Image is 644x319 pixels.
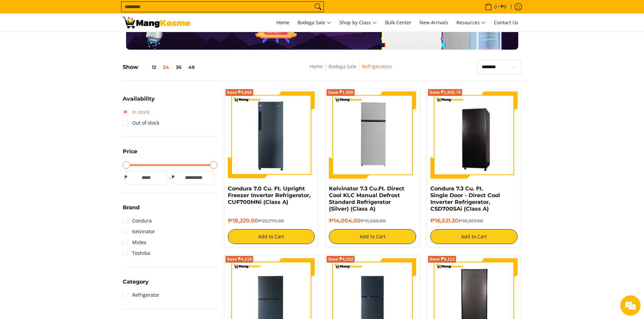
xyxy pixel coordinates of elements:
button: 12 [138,64,160,70]
a: Bulk Center [382,14,415,32]
nav: Main Menu [197,14,522,32]
a: Shop by Class [336,14,380,32]
span: Save ₱1,556 [328,90,353,95]
span: Availability [123,96,155,102]
h5: Show [123,64,198,71]
button: Add to Cart [228,229,315,244]
summary: Open [123,205,140,215]
a: Kelvinator 7.3 Cu.Ft. Direct Cool KLC Manual Defrost Standard Refrigerator (Silver) (Class A) [329,185,404,212]
button: 36 [172,64,185,70]
span: Save ₱9,111 [429,257,455,261]
a: Out of stock [123,117,159,128]
span: Bodega Sale [297,19,331,27]
a: Toshiba [123,248,150,259]
a: Condura [123,215,152,226]
a: Refrigerators [362,63,392,70]
a: Bodega Sale [329,63,356,70]
button: Search [313,2,324,12]
button: Add to Cart [329,229,416,244]
a: Resources [453,14,489,32]
h6: ₱16,521.30 [430,217,518,224]
span: Contact Us [494,19,518,26]
span: Price [123,149,137,154]
button: 24 [160,64,172,70]
span: Home [276,19,289,26]
button: 48 [185,64,198,70]
span: ₱0 [500,4,507,9]
span: Category [123,279,149,285]
a: Refrigerator [123,290,160,300]
img: Bodega Sale Refrigerator l Mang Kosme: Home Appliances Warehouse Sale [123,17,190,28]
a: Midea [123,237,146,248]
del: ₱15,560.00 [361,218,386,223]
span: Brand [123,205,140,210]
a: Condura 7.3 Cu. Ft. Single Door - Direct Cool Inverter Refrigerator, CSD700SAi (Class A) [430,185,500,212]
img: Condura 7.3 Cu. Ft. Single Door - Direct Cool Inverter Refrigerator, CSD700SAi (Class A) [430,92,518,178]
span: New Arrivals [420,19,448,26]
img: Condura 7.0 Cu. Ft. Upright Freezer Inverter Refrigerator, CUF700MNi (Class A) [228,91,315,179]
a: Kelvinator [123,226,155,237]
span: 0 [493,4,498,9]
del: ₱18,357.00 [458,218,483,223]
a: Condura 7.0 Cu. Ft. Upright Freezer Inverter Refrigerator, CUF700MNi (Class A) [228,185,311,205]
span: Save ₱4,555 [227,90,252,95]
h6: ₱14,004.00 [329,217,416,224]
nav: Breadcrumbs [262,62,439,78]
span: ₱ [170,174,177,181]
a: New Arrivals [416,14,452,32]
a: Contact Us [491,14,522,32]
a: Home [310,63,323,70]
span: Save ₱4,322 [328,257,353,261]
span: ₱ [123,174,129,181]
summary: Open [123,96,155,107]
span: • [483,3,508,10]
span: Resources [456,19,486,27]
del: ₱22,775.00 [258,218,284,223]
a: Bodega Sale [294,14,335,32]
span: Shop by Class [339,19,377,27]
a: In stock [123,107,149,117]
h6: ₱18,220.00 [228,217,315,224]
span: Save ₱4,110 [227,257,252,261]
span: Bulk Center [385,19,411,26]
summary: Open [123,149,137,159]
summary: Open [123,279,149,290]
button: Add to Cart [430,229,518,244]
a: Home [273,14,293,32]
span: Save ₱1,835.70 [429,90,461,95]
img: Kelvinator 7.3 Cu.Ft. Direct Cool KLC Manual Defrost Standard Refrigerator (Silver) (Class A) [329,91,416,179]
